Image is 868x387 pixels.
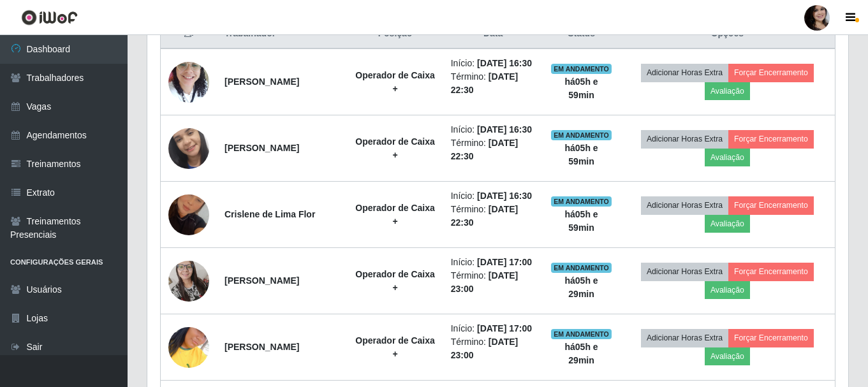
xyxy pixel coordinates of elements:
[451,203,536,230] li: Término:
[551,130,612,140] span: EM ANDAMENTO
[477,124,532,135] time: [DATE] 16:30
[168,103,209,194] img: 1708293038920.jpeg
[641,196,728,214] button: Adicionar Horas Extra
[224,209,315,219] strong: Crislene de Lima Flor
[224,77,299,87] strong: [PERSON_NAME]
[224,342,299,352] strong: [PERSON_NAME]
[168,55,209,109] img: 1739952008601.jpeg
[477,257,532,267] time: [DATE] 17:00
[641,329,728,347] button: Adicionar Horas Extra
[728,196,814,214] button: Forçar Encerramento
[551,263,612,273] span: EM ANDAMENTO
[224,275,299,286] strong: [PERSON_NAME]
[551,196,612,207] span: EM ANDAMENTO
[728,329,814,347] button: Forçar Encerramento
[641,130,728,148] button: Adicionar Horas Extra
[564,77,598,100] strong: há 05 h e 59 min
[168,253,209,308] img: 1672061092680.jpeg
[728,263,814,281] button: Forçar Encerramento
[477,323,532,333] time: [DATE] 17:00
[355,203,435,226] strong: Operador de Caixa +
[168,179,209,251] img: 1710860479647.jpeg
[451,256,536,269] li: Início:
[564,342,598,365] strong: há 05 h e 29 min
[641,64,728,82] button: Adicionar Horas Extra
[451,57,536,70] li: Início:
[451,189,536,203] li: Início:
[224,143,299,153] strong: [PERSON_NAME]
[477,191,532,201] time: [DATE] 16:30
[355,136,435,160] strong: Operador de Caixa +
[551,64,612,74] span: EM ANDAMENTO
[564,209,598,233] strong: há 05 h e 59 min
[564,143,598,166] strong: há 05 h e 59 min
[705,215,750,233] button: Avaliação
[355,269,435,293] strong: Operador de Caixa +
[451,335,536,362] li: Término:
[168,311,209,384] img: 1683920457997.jpeg
[451,70,536,97] li: Término:
[451,322,536,335] li: Início:
[728,130,814,148] button: Forçar Encerramento
[705,149,750,166] button: Avaliação
[451,269,536,296] li: Término:
[21,10,78,26] img: CoreUI Logo
[451,123,536,136] li: Início:
[705,347,750,365] button: Avaliação
[564,275,598,299] strong: há 05 h e 29 min
[641,263,728,281] button: Adicionar Horas Extra
[355,70,435,94] strong: Operador de Caixa +
[551,329,612,339] span: EM ANDAMENTO
[705,281,750,299] button: Avaliação
[451,136,536,163] li: Término:
[477,58,532,68] time: [DATE] 16:30
[728,64,814,82] button: Forçar Encerramento
[355,335,435,359] strong: Operador de Caixa +
[705,82,750,100] button: Avaliação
